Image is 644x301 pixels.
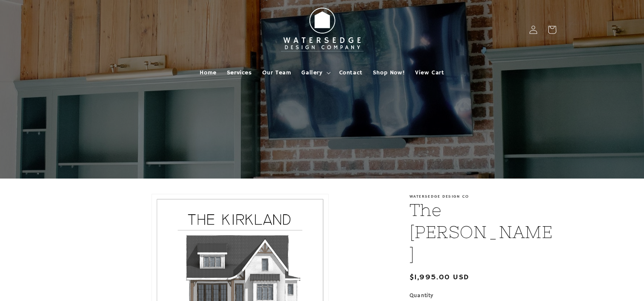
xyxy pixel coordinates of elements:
[409,272,469,283] span: $1,995.00 USD
[415,69,444,77] span: View Cart
[200,69,216,77] span: Home
[195,64,221,82] a: Home
[334,64,368,82] a: Contact
[409,199,556,265] h1: The [PERSON_NAME]
[275,3,369,56] img: Watersedge Design Co
[257,64,297,82] a: Our Team
[373,69,405,77] span: Shop Now!
[222,64,257,82] a: Services
[410,64,449,82] a: View Cart
[339,69,363,77] span: Contact
[409,194,556,199] p: Watersedge Design Co
[301,69,322,77] span: Gallery
[227,69,252,77] span: Services
[368,64,410,82] a: Shop Now!
[296,64,334,82] summary: Gallery
[262,69,292,77] span: Our Team
[409,292,556,300] label: Quantity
